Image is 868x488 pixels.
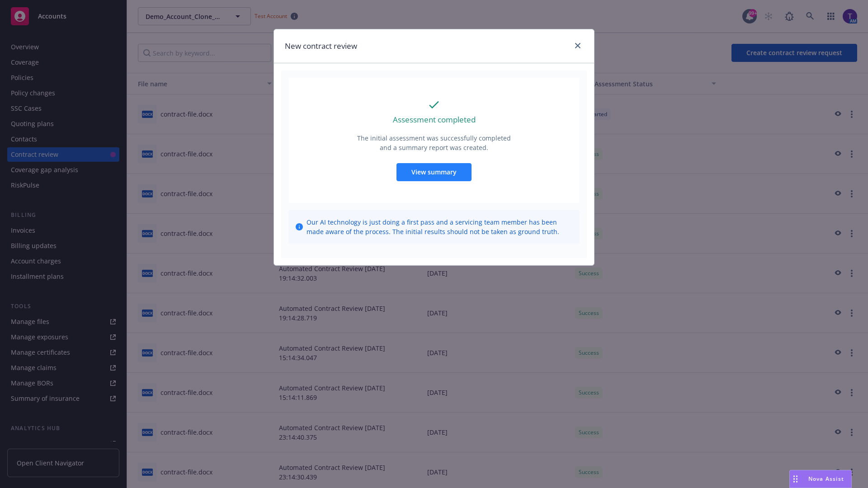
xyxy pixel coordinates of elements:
span: Nova Assist [808,475,844,483]
span: Our AI technology is just doing a first pass and a servicing team member has been made aware of t... [307,217,572,236]
h1: New contract review [285,40,357,52]
button: Nova Assist [789,470,852,488]
p: The initial assessment was successfully completed and a summary report was created. [356,133,512,152]
a: close [572,40,583,51]
div: Drag to move [790,470,801,488]
span: View summary [411,168,457,176]
p: Assessment completed [393,114,476,126]
button: View summary [396,163,472,181]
